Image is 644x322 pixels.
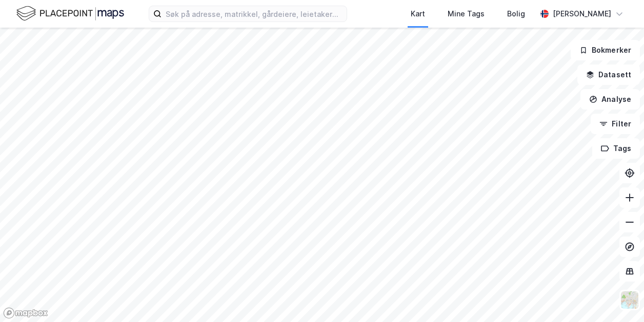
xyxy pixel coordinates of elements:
[162,6,347,22] input: Søk på adresse, matrikkel, gårdeiere, leietakere eller personer
[593,273,644,322] iframe: Chat Widget
[448,8,485,20] div: Mine Tags
[507,8,525,20] div: Bolig
[553,8,611,20] div: [PERSON_NAME]
[411,8,425,20] div: Kart
[16,5,124,23] img: logo.f888ab2527a4732fd821a326f86c7f29.svg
